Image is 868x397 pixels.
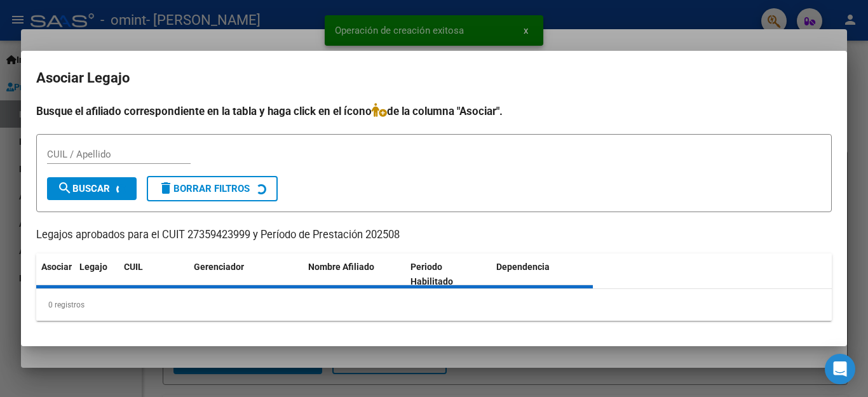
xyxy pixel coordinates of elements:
[825,354,855,384] div: Open Intercom Messenger
[158,183,250,194] span: Borrar Filtros
[303,253,405,295] datatable-header-cell: Nombre Afiliado
[36,66,832,90] h2: Asociar Legajo
[36,289,832,321] div: 0 registros
[36,227,832,243] p: Legajos aprobados para el CUIT 27359423999 y Período de Prestación 202508
[41,262,72,272] span: Asociar
[308,262,374,272] span: Nombre Afiliado
[405,253,491,295] datatable-header-cell: Periodo Habilitado
[119,253,189,295] datatable-header-cell: CUIL
[47,177,137,200] button: Buscar
[36,103,832,119] h4: Busque el afiliado correspondiente en la tabla y haga click en el ícono de la columna "Asociar".
[158,180,173,196] mat-icon: delete
[74,253,119,295] datatable-header-cell: Legajo
[124,262,143,272] span: CUIL
[496,262,550,272] span: Dependencia
[79,262,107,272] span: Legajo
[36,253,74,295] datatable-header-cell: Asociar
[147,176,278,201] button: Borrar Filtros
[410,262,453,286] span: Periodo Habilitado
[57,183,110,194] span: Buscar
[491,253,593,295] datatable-header-cell: Dependencia
[57,180,72,196] mat-icon: search
[189,253,303,295] datatable-header-cell: Gerenciador
[194,262,244,272] span: Gerenciador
